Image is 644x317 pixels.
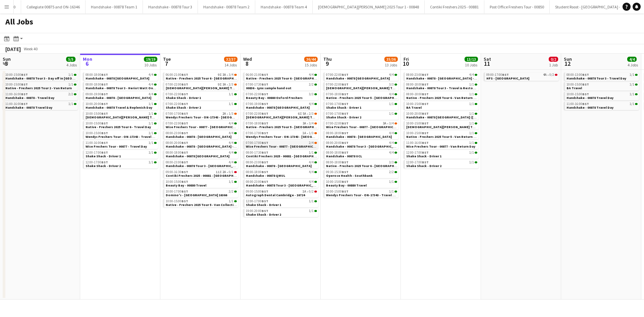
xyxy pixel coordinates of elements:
[83,121,158,131] div: 10:00-15:00BST1/1Native - Freshers 2025 Tour 6 - Travel Day
[469,93,474,96] span: 1/1
[166,76,257,81] span: Native - Freshers 2025 Tour 6 - University of Cambridge Day 1
[166,92,237,100] a: 07:00-22:00BST1/1Shake Shack - Driver 1
[246,76,337,81] span: Native - Freshers 2025 Tour 6 - University of Cambridge Day 2
[5,82,76,90] a: 10:00-15:00BST1/1Native - Freshers 2025 Tour 2 - Van Return
[83,82,158,92] div: 08:00-18:00BST4/4Handshake - 00878 Tour 3 - Heriot Watt Onsite Day
[406,122,429,125] span: 10:00-15:00
[342,92,348,96] span: BST
[5,93,28,96] span: 11:00-16:00
[326,131,348,135] span: 08:00-18:00
[303,122,306,125] span: 3A
[166,82,237,90] a: 07:00-22:00BST9I3A•2/3[DEMOGRAPHIC_DATA][PERSON_NAME] Tour 1 - 00848 - [GEOGRAPHIC_DATA]
[406,86,483,90] span: Handshake - 00878 Tour 3 - Travel & Restock Day
[101,92,108,96] span: BST
[101,82,108,87] span: BST
[229,112,233,115] span: 1/3
[86,93,108,96] span: 09:00-19:00
[166,112,237,115] div: •
[262,92,268,96] span: BST
[229,122,233,125] span: 4/4
[21,102,28,106] span: BST
[549,73,554,76] span: 0/2
[86,76,149,81] span: Handshake - 00878 Imperial College
[246,105,310,110] span: Handshake - 00878 Oxford
[101,121,108,125] span: BST
[229,83,233,86] span: 2/3
[326,115,361,119] span: Shake Shack - Driver 2
[149,102,153,106] span: 1/1
[243,72,318,82] div: 06:00-21:00BST4/4Native - Freshers 2025 Tour 6 - [GEOGRAPHIC_DATA] Day 2
[323,121,398,131] div: 07:00-22:00BST3A•3/4Wise Freshers Tour - 00877 - [GEOGRAPHIC_DATA]
[326,102,348,106] span: 07:00-17:00
[567,102,589,106] span: 11:00-16:00
[406,93,429,96] span: 08:00-18:00
[86,82,157,90] a: 08:00-18:00BST4/4Handshake - 00878 Tour 3 - Heriot Watt Onsite Day
[326,111,397,119] a: 07:00-17:00BST1/1Shake Shack - Driver 2
[406,131,477,139] a: 10:00-15:00BST1/1Native - Freshers 2025 Tour 5 - Van Return Day
[166,111,237,119] a: 07:00-17:00BST2A•1/3Wendys Freshers Tour - ON-17343 - [GEOGRAPHIC_DATA] Day 1
[149,122,153,125] span: 1/1
[567,92,638,100] a: 10:00-15:00BST1/1Handshake - 00878 Travel Day
[406,73,429,76] span: 08:00-23:00
[567,105,613,110] span: Handshake - 00878 Travel Day
[243,102,318,111] div: 07:00-19:00BST4/4Handshake - 00878 [GEOGRAPHIC_DATA]
[326,72,397,80] a: 07:00-22:00BST4/4Handshake - 00878 [GEOGRAPHIC_DATA]
[5,73,28,76] span: 10:00-15:00
[246,83,268,86] span: 07:00-17:30
[5,83,28,86] span: 10:00-15:00
[389,93,394,96] span: 4/4
[262,111,268,116] span: BST
[163,82,238,92] div: 07:00-22:00BST9I3A•2/3[DEMOGRAPHIC_DATA][PERSON_NAME] Tour 1 - 00848 - [GEOGRAPHIC_DATA]
[567,76,626,81] span: Handshake - 00878 Tour 3 - Travel Day
[486,73,557,76] div: •
[389,102,394,106] span: 1/1
[246,135,344,139] span: Wendys Freshers Tour - ON-17343 - Cambridge University Day 2
[309,122,314,125] span: 3/4
[342,131,348,135] span: BST
[246,141,317,148] a: 07:00-17:00BST2/4Wise Freshers Tour - 00877 - [GEOGRAPHIC_DATA]
[86,96,151,100] span: Handshake - 00878 - Leicester
[3,102,78,111] div: 11:00-16:00BST1/1Handshake - 00878 Travel Day
[422,72,429,77] span: BST
[3,92,78,102] div: 11:00-16:00BST2/2Handshake - 00878 - Travel Day
[342,72,348,77] span: BST
[564,72,639,82] div: 08:00-13:00BST1/1Handshake - 00878 Tour 3 - Travel Day
[255,0,313,13] button: Handshake - 00878 Team 4
[86,92,157,100] a: 09:00-19:00BST4/4Handshake - 00878 - [GEOGRAPHIC_DATA]
[262,102,268,106] span: BST
[326,131,397,139] a: 08:00-18:00BST4/4Handshake - 00878 - [GEOGRAPHIC_DATA]
[83,72,158,82] div: 08:00-18:00BST4/4Handshake - 00878 [GEOGRAPHIC_DATA]
[5,72,76,80] a: 10:00-15:00BST1/1Handshake - 00878 Tour 3 - Day off in [GEOGRAPHIC_DATA]
[86,141,157,148] a: 11:00-16:00BST1/1Wise Freshers Tour - 00877 - Travel Day
[166,141,237,148] a: 08:00-20:00BST4/4Handshake - 00878 - [GEOGRAPHIC_DATA] - Onsite Day
[181,111,188,116] span: BST
[630,73,634,76] span: 1/1
[326,92,397,100] a: 07:00-18:00BST4/4Native - Freshers 2025 Tour 5 - [GEOGRAPHIC_DATA] Day 2
[469,131,474,135] span: 1/1
[342,102,348,106] span: BST
[181,141,188,145] span: BST
[389,131,394,135] span: 4/4
[5,102,28,106] span: 11:00-16:00
[469,73,474,76] span: 4/4
[406,102,429,106] span: 10:00-15:00
[246,102,317,109] a: 07:00-19:00BST4/4Handshake - 00878 [GEOGRAPHIC_DATA]
[389,112,394,115] span: 1/1
[582,92,589,96] span: BST
[484,0,550,13] button: Post Office Freshers Tour - 00850
[406,72,477,80] a: 08:00-23:00BST4/4Handshake - 00878 - [GEOGRAPHIC_DATA] - Onsite Day
[166,121,237,129] a: 07:00-22:00BST4/4Wise Freshers Tour - 00877 - [GEOGRAPHIC_DATA]
[323,111,398,121] div: 07:00-17:00BST1/1Shake Shack - Driver 2
[469,122,474,125] span: 1/1
[404,131,479,141] div: 10:00-15:00BST1/1Native - Freshers 2025 Tour 5 - Van Return Day
[406,105,422,110] span: BA Travel
[83,111,158,121] div: 10:00-15:00BST1/1[DEMOGRAPHIC_DATA][PERSON_NAME] Tour 1 - 00848 - Travel Day
[486,73,509,76] span: 09:00-17:00
[181,82,188,87] span: BST
[181,121,188,125] span: BST
[406,111,477,119] a: 10:00-20:00BST1/1Handshake - 00878 [GEOGRAPHIC_DATA] ([GEOGRAPHIC_DATA])
[86,86,166,90] span: Handshake - 00878 Tour 3 - Heriot Watt Onsite Day
[404,82,479,92] div: 08:00-18:00BST1/1Handshake - 00878 Tour 3 - Travel & Restock Day
[326,83,348,86] span: 07:00-22:00
[101,131,108,135] span: BST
